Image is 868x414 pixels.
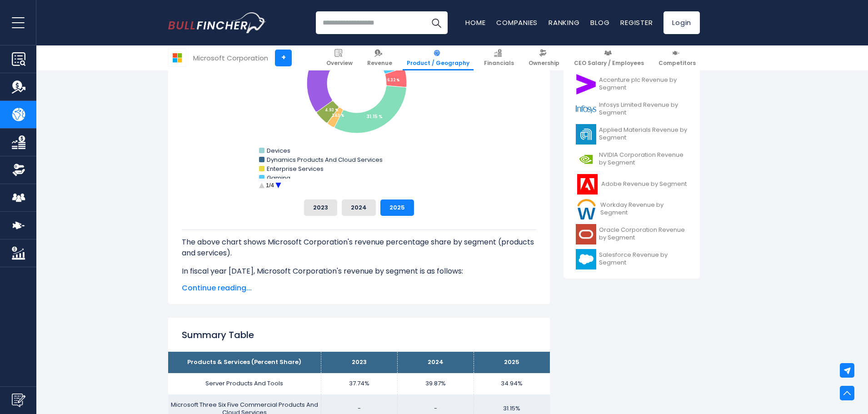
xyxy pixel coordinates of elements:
[654,45,700,70] a: Competitors
[658,60,696,67] span: Competitors
[599,101,688,117] span: Infosys Limited Revenue by Segment
[570,122,693,147] a: Applied Materials Revenue by Segment
[397,352,474,373] th: 2024
[576,224,596,244] img: ORCL logo
[321,352,397,373] th: 2023
[529,60,559,67] span: Ownership
[599,226,688,242] span: Oracle Corporation Revenue by Segment
[570,97,693,122] a: Infosys Limited Revenue by Segment
[325,108,338,113] tspan: 4.93 %
[576,124,596,145] img: AMAT logo
[182,237,536,259] p: The above chart shows Microsoft Corporation's revenue percentage share by segment (products and s...
[576,249,596,269] img: CRM logo
[600,201,688,217] span: Workday Revenue by Segment
[570,172,693,197] a: Adobe Revenue by Segment
[321,373,397,394] td: 37.74%
[168,352,321,373] th: Products & Services (Percent Share)
[267,165,324,173] text: Enterprise Services
[576,74,596,95] img: ACN logo
[407,60,469,67] span: Product / Geography
[403,45,474,70] a: Product / Geography
[576,174,599,195] img: ADBE logo
[267,155,383,164] text: Dynamics Products And Cloud Services
[599,151,688,167] span: NVIDIA Corporation Revenue by Segment
[570,72,693,97] a: Accenture plc Revenue by Segment
[620,18,653,27] a: Register
[266,182,274,189] text: 1/4
[267,174,290,182] text: Gaming
[570,197,693,222] a: Workday Revenue by Segment
[367,113,383,120] tspan: 31.15 %
[367,60,392,67] span: Revenue
[524,45,564,70] a: Ownership
[599,76,688,92] span: Accenture plc Revenue by Segment
[267,146,290,155] text: Devices
[496,18,538,27] a: Companies
[322,45,357,70] a: Overview
[474,373,550,394] td: 34.94%
[663,11,700,34] a: Login
[601,180,687,188] span: Adobe Revenue by Segment
[576,99,596,120] img: INFY logo
[387,78,399,83] tspan: 6.32 %
[425,11,448,34] button: Search
[182,10,536,192] svg: Microsoft Corporation's Revenue Share by Segment
[599,251,688,267] span: Salesforce Revenue by Segment
[12,163,25,177] img: Ownership
[168,373,321,394] td: Server Products And Tools
[332,113,344,118] tspan: 2.63 %
[576,199,598,219] img: WDAY logo
[574,60,644,67] span: CEO Salary / Employees
[480,45,518,70] a: Financials
[275,50,292,66] a: +
[304,200,337,216] button: 2023
[168,12,266,33] img: Bullfincher logo
[576,149,596,170] img: NVDA logo
[570,222,693,247] a: Oracle Corporation Revenue by Segment
[342,200,376,216] button: 2024
[363,45,396,70] a: Revenue
[380,200,414,216] button: 2025
[169,49,186,66] img: MSFT logo
[570,247,693,272] a: Salesforce Revenue by Segment
[182,266,536,277] p: In fiscal year [DATE], Microsoft Corporation's revenue by segment is as follows:
[397,373,474,394] td: 39.87%
[474,352,550,373] th: 2025
[182,328,536,342] h2: Summary Table
[570,147,693,172] a: NVIDIA Corporation Revenue by Segment
[465,18,485,27] a: Home
[549,18,579,27] a: Ranking
[168,12,266,33] a: Go to homepage
[484,60,514,67] span: Financials
[193,53,268,63] div: Microsoft Corporation
[182,283,536,294] span: Continue reading...
[590,18,609,27] a: Blog
[570,45,648,70] a: CEO Salary / Employees
[326,60,353,67] span: Overview
[599,126,688,142] span: Applied Materials Revenue by Segment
